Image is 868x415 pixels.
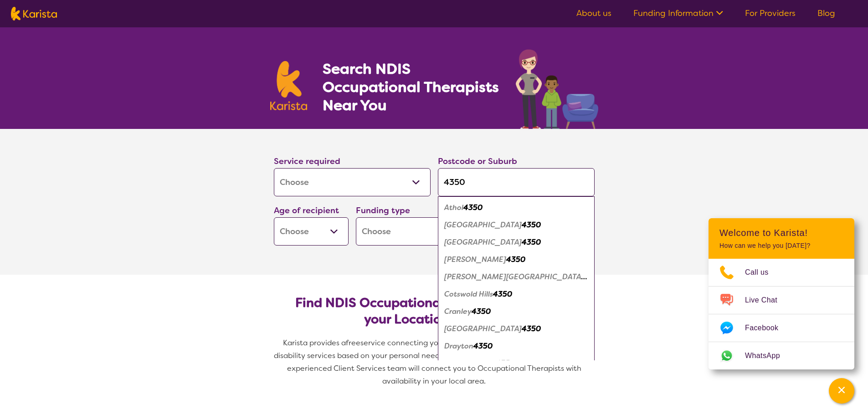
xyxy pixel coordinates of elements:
[745,8,796,19] a: For Providers
[442,199,590,216] div: Athol 4350
[444,255,506,264] em: [PERSON_NAME]
[274,205,339,216] label: Age of recipient
[633,8,723,19] a: Funding Information
[709,218,854,369] div: Channel Menu
[444,203,463,212] em: Athol
[496,359,515,368] em: 4350
[442,286,590,303] div: Cotswold Hills 4350
[444,272,587,282] em: [PERSON_NAME][GEOGRAPHIC_DATA]
[438,156,517,167] label: Postcode or Suburb
[281,295,587,328] h2: Find NDIS Occupational Therapists based on your Location & Needs
[463,203,483,212] em: 4350
[274,338,596,386] span: service connecting you with Occupational Therapists and other disability services based on your p...
[442,338,590,355] div: Drayton 4350
[442,216,590,234] div: Blue Mountain Heights 4350
[442,320,590,338] div: Darling Heights 4350
[444,359,496,368] em: Drayton North
[745,349,791,363] span: WhatsApp
[442,251,590,268] div: Charlton 4350
[745,293,788,307] span: Live Chat
[444,289,493,299] em: Cotswold Hills
[506,255,525,264] em: 4350
[493,289,512,299] em: 4350
[829,378,854,404] button: Channel Menu
[442,355,590,372] div: Drayton North 4350
[283,338,346,348] span: Karista provides a
[522,220,541,230] em: 4350
[442,268,590,286] div: Clifford Gardens 4350
[323,60,500,114] h1: Search NDIS Occupational Therapists Near You
[11,7,57,20] img: Karista logo
[745,266,780,279] span: Call us
[444,237,522,247] em: [GEOGRAPHIC_DATA]
[473,341,493,351] em: 4350
[719,227,843,238] h2: Welcome to Karista!
[356,205,410,216] label: Funding type
[270,61,308,110] img: Karista logo
[576,8,611,19] a: About us
[444,307,472,316] em: Cranley
[522,237,541,247] em: 4350
[274,156,340,167] label: Service required
[709,259,854,369] ul: Choose channel
[346,338,360,348] span: free
[817,8,835,19] a: Blog
[444,220,522,230] em: [GEOGRAPHIC_DATA]
[444,341,473,351] em: Drayton
[745,321,789,335] span: Facebook
[442,234,590,251] div: Centenary Heights 4350
[719,242,843,250] p: How can we help you [DATE]?
[709,342,854,369] a: Web link opens in a new tab.
[516,49,598,129] img: occupational-therapy
[472,307,491,316] em: 4350
[438,168,595,196] input: Type
[522,324,541,333] em: 4350
[442,303,590,320] div: Cranley 4350
[444,324,522,333] em: [GEOGRAPHIC_DATA]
